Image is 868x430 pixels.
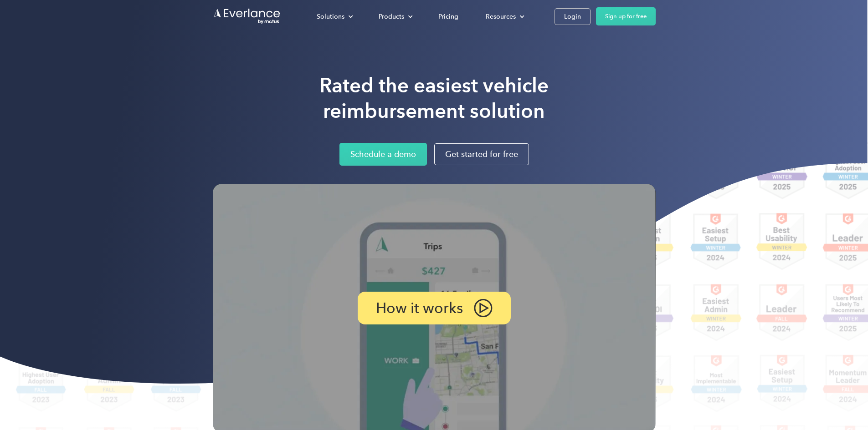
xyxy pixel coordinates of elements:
div: Products [379,11,404,22]
a: Go to homepage [213,8,281,25]
p: How it works [376,302,463,314]
a: Pricing [429,9,467,25]
div: Login [564,11,581,22]
a: Get started for free [434,143,529,165]
a: Schedule a demo [339,143,427,166]
div: Pricing [438,11,458,22]
h1: Rated the easiest vehicle reimbursement solution [319,73,549,124]
div: Solutions [317,11,344,22]
a: Login [555,8,591,25]
div: Resources [486,11,516,22]
a: Sign up for free [596,7,656,25]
